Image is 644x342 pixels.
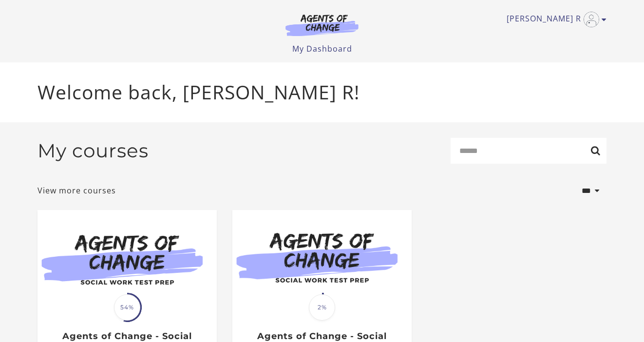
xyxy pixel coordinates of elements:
img: Agents of Change Logo [275,14,369,36]
h2: My courses [38,139,149,162]
a: My Dashboard [292,43,352,54]
span: 2% [309,294,335,321]
span: 54% [114,294,140,321]
a: View more courses [38,185,116,196]
a: Toggle menu [507,12,602,27]
p: Welcome back, [PERSON_NAME] R! [38,78,606,107]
